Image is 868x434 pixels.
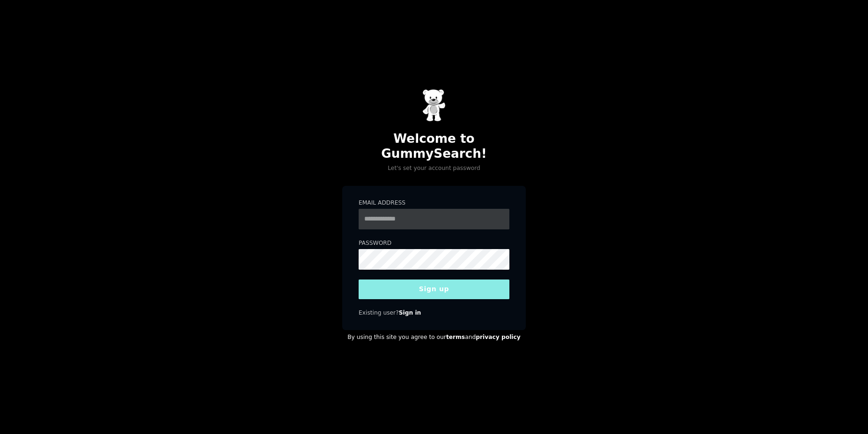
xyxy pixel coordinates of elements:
p: Let's set your account password [342,164,526,173]
a: privacy policy [476,334,521,340]
a: terms [446,334,465,340]
img: Gummy Bear [422,89,446,122]
label: Email Address [359,199,509,207]
span: Existing user? [359,309,399,316]
button: Sign up [359,280,509,299]
div: By using this site you agree to our and [342,330,526,345]
a: Sign in [399,309,421,316]
label: Password [359,239,509,248]
h2: Welcome to GummySearch! [342,132,526,161]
